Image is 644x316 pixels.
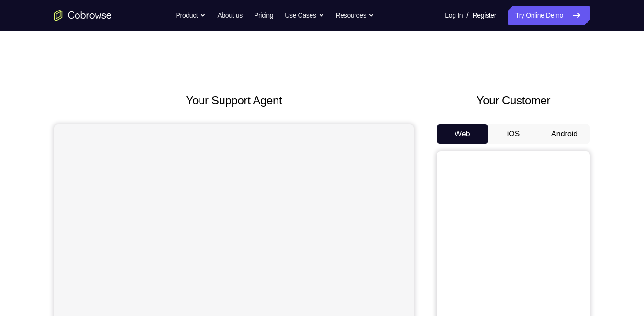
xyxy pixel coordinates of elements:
a: Log In [445,6,463,25]
button: Product [176,6,206,25]
button: Resources [336,6,375,25]
a: Try Online Demo [508,6,590,25]
span: / [466,10,468,21]
h2: Your Customer [437,92,590,109]
button: Android [539,124,590,144]
button: Use Cases [285,6,324,25]
button: Web [437,124,488,144]
a: Pricing [254,6,273,25]
button: iOS [488,124,539,144]
a: Register [473,6,496,25]
h2: Your Support Agent [54,92,414,109]
a: Go to the home page [54,10,111,21]
a: About us [217,6,242,25]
